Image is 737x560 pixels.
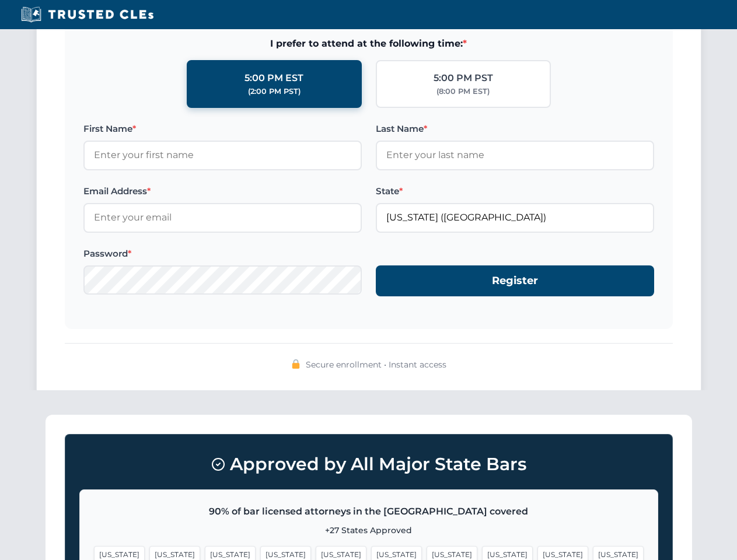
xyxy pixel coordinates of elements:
[83,36,654,51] span: I prefer to attend at the following time:
[18,6,157,23] img: Trusted CLEs
[376,203,654,232] input: Florida (FL)
[306,358,446,371] span: Secure enrollment • Instant access
[79,449,658,480] h3: Approved by All Major State Bars
[83,141,362,170] input: Enter your first name
[83,203,362,232] input: Enter your email
[94,524,644,537] p: +27 States Approved
[376,265,654,296] button: Register
[436,86,490,97] div: (8:00 PM EST)
[291,359,301,369] img: 🔒
[434,71,493,86] div: 5:00 PM PST
[244,71,303,86] div: 5:00 PM EST
[83,122,362,136] label: First Name
[376,141,654,170] input: Enter your last name
[83,247,362,261] label: Password
[83,184,362,198] label: Email Address
[376,122,654,136] label: Last Name
[94,504,644,519] p: 90% of bar licensed attorneys in the [GEOGRAPHIC_DATA] covered
[248,86,301,97] div: (2:00 PM PST)
[376,184,654,198] label: State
